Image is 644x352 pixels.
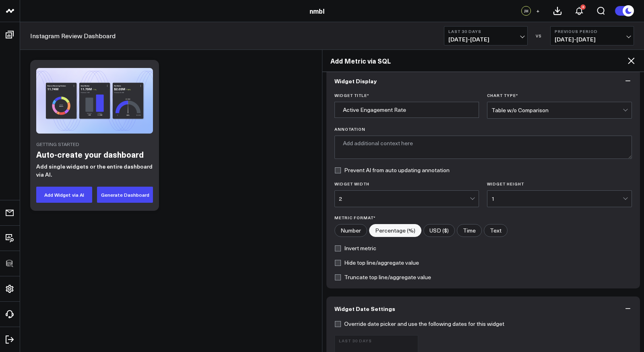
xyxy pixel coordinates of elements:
div: 4 [580,4,586,10]
button: Widget Date Settings [326,296,640,321]
div: 1 [491,196,623,202]
label: Chart Type * [487,93,632,98]
button: + [533,6,543,16]
a: Instagram Review Dashboard [30,31,116,40]
label: Override date picker and use the following dates for this widget [334,321,504,327]
label: Percentage (%) [369,224,421,237]
label: Prevent AI from auto updating annotation [334,167,450,173]
b: Last 30 Days [339,338,414,343]
span: [DATE] - [DATE] [555,36,630,43]
h2: Add Metric via SQL [330,56,627,65]
label: Widget Height [487,181,632,186]
h2: Auto-create your dashboard [36,148,153,161]
label: Invert metric [334,245,376,251]
p: Add single widgets or the entire dashboard via AI. [36,163,153,179]
span: [DATE] - [DATE] [448,36,523,43]
label: Number [334,224,367,237]
button: Widget Display [326,69,640,93]
span: + [536,8,540,14]
div: JH [521,6,531,16]
label: Text [484,224,508,237]
div: VS [532,33,546,38]
div: Getting Started [36,142,153,146]
button: Last 30 Days[DATE]-[DATE] [444,26,528,45]
b: Last 30 Days [448,29,523,34]
a: nmbl [310,6,324,15]
label: Time [457,224,482,237]
label: Hide top line/aggregate value [334,259,419,266]
input: Enter your widget title [334,102,479,118]
label: USD ($) [423,224,455,237]
div: Table w/o Comparison [491,107,623,113]
button: Previous Period[DATE]-[DATE] [550,26,634,45]
b: Previous Period [555,29,630,34]
label: Truncate top line/aggregate value [334,274,431,280]
label: Annotation [334,127,632,132]
span: Widget Display [334,78,377,84]
label: Widget Title * [334,93,479,98]
button: Add Widget via AI [36,187,92,203]
button: Generate Dashboard [97,187,153,203]
span: Widget Date Settings [334,305,395,312]
label: Metric Format* [334,215,632,220]
label: Widget Width [334,181,479,186]
div: 2 [339,196,470,202]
